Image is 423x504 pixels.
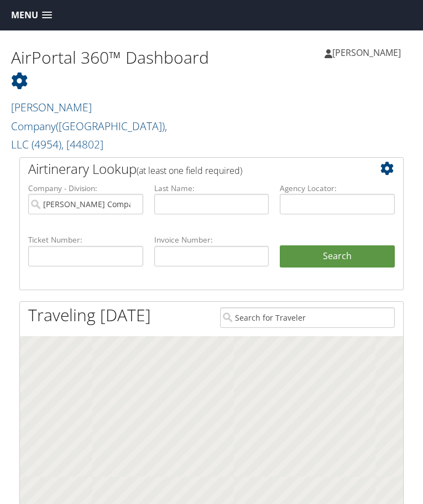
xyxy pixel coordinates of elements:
label: Invoice Number: [154,234,269,245]
input: Search for Traveler [220,307,395,328]
h1: Traveling [DATE] [28,304,151,327]
label: Last Name: [154,183,269,194]
span: (at least one field required) [137,164,242,177]
a: Menu [6,6,58,24]
span: Menu [11,10,38,20]
h1: AirPortal 360™ Dashboard [11,46,212,92]
button: Search [280,245,395,268]
label: Ticket Number: [28,234,143,245]
label: Agency Locator: [280,183,395,194]
a: [PERSON_NAME] Company([GEOGRAPHIC_DATA]), LLC [11,100,167,152]
label: Company - Division: [28,183,143,194]
h2: Airtinerary Lookup [28,160,363,178]
span: [PERSON_NAME] [332,47,401,59]
span: ( 4954 ) [32,137,61,152]
a: [PERSON_NAME] [325,36,412,69]
span: , [ 44802 ] [61,137,103,152]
